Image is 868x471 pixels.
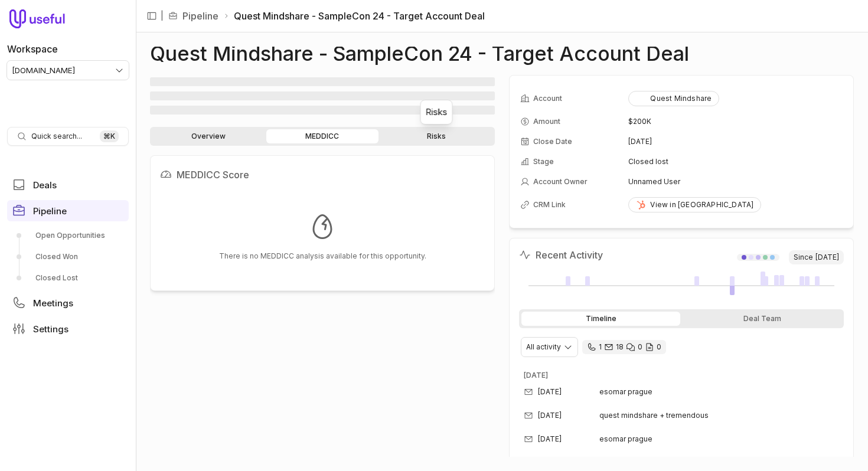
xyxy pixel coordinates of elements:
[100,130,119,142] kbd: ⌘ K
[7,42,58,56] label: Workspace
[7,292,129,313] a: Meetings
[538,434,562,444] time: [DATE]
[219,250,426,262] p: There is no MEDDICC analysis available for this opportunity.
[150,91,495,100] span: ‌
[521,312,680,326] div: Timeline
[161,9,164,23] span: |
[538,411,562,420] time: [DATE]
[182,9,218,23] a: Pipeline
[628,152,843,171] td: Closed lost
[533,200,566,210] span: CRM Link
[683,312,841,326] div: Deal Team
[538,387,562,397] time: [DATE]
[599,411,709,420] span: quest mindshare + tremendous
[150,106,495,115] span: ‌
[31,132,82,141] span: Quick search...
[223,9,485,23] li: Quest Mindshare - SampleCon 24 - Target Account Deal
[7,247,129,266] a: Closed Won
[150,77,495,86] span: ‌
[33,325,68,333] span: Settings
[33,299,73,308] span: Meetings
[150,47,689,61] h1: Quest Mindshare - SampleCon 24 - Target Account Deal
[33,207,67,215] span: Pipeline
[143,7,161,25] button: Collapse sidebar
[7,318,129,339] a: Settings
[533,177,588,187] span: Account Owner
[7,226,129,245] a: Open Opportunities
[524,371,548,380] time: [DATE]
[152,129,264,143] a: Overview
[7,174,129,195] a: Deals
[426,105,448,119] div: Risks
[599,387,652,397] span: esomar prague
[533,117,560,126] span: Amount
[628,197,761,212] a: View in [GEOGRAPHIC_DATA]
[636,200,753,210] div: View in [GEOGRAPHIC_DATA]
[7,269,129,287] a: Closed Lost
[7,226,129,287] div: Pipeline submenu
[533,94,562,103] span: Account
[628,112,843,131] td: $200K
[789,250,844,264] span: Since
[533,157,554,166] span: Stage
[160,165,485,184] h2: MEDDICC Score
[599,434,652,444] span: esomar prague
[533,137,572,146] span: Close Date
[628,91,719,106] button: Quest Mindshare
[636,94,712,103] div: Quest Mindshare
[381,129,492,143] a: Risks
[815,253,839,262] time: [DATE]
[628,137,652,146] time: [DATE]
[33,181,57,189] span: Deals
[628,172,843,191] td: Unnamed User
[519,248,603,262] h2: Recent Activity
[582,340,666,354] div: 1 call and 18 email threads
[7,200,129,221] a: Pipeline
[266,129,378,143] a: MEDDICC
